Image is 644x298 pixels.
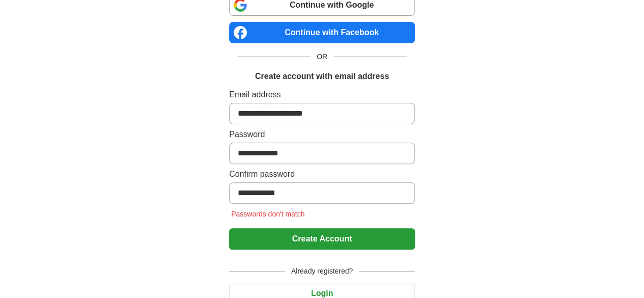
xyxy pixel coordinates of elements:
[229,22,415,43] a: Continue with Facebook
[311,51,333,62] span: OR
[229,89,415,101] label: Email address
[229,128,415,141] label: Password
[229,210,306,218] span: Passwords don't match
[285,266,359,277] span: Already registered?
[255,70,389,83] h1: Create account with email address
[229,289,415,297] a: Login
[229,228,415,250] button: Create Account
[229,168,415,180] label: Confirm password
